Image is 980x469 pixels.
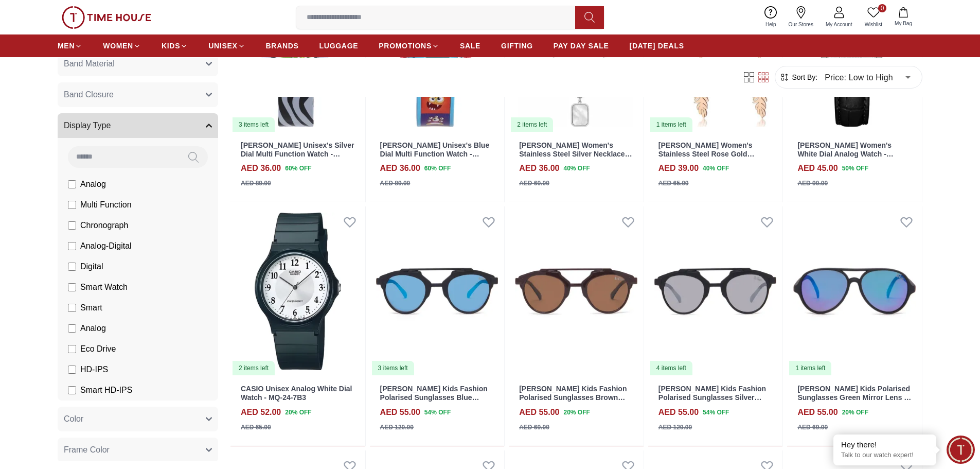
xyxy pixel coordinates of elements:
span: Band Closure [64,89,114,101]
div: 1 items left [650,117,692,132]
button: Display Type [58,113,218,138]
span: Eco Drive [80,343,116,355]
div: AED 89.00 [241,179,271,188]
span: PAY DAY SALE [554,41,609,51]
span: Analog-Digital [80,240,132,252]
div: 2 items left [233,361,275,375]
h4: AED 55.00 [797,406,838,419]
span: Chronograph [80,219,128,232]
span: Wishlist [861,21,886,28]
span: GIFTING [501,41,533,51]
span: 54 % OFF [424,408,451,417]
input: Multi Function [68,201,76,209]
span: My Account [822,21,857,28]
a: [PERSON_NAME] Kids Fashion Polarised Sunglasses Blue Mirror Lens - LCK102C01 [380,385,488,410]
a: [PERSON_NAME] Unisex's Blue Dial Multi Function Watch - LC.K.4.899 [380,141,490,167]
img: Lee Cooper Kids Fashion Polarised Sunglasses Blue Mirror Lens - LCK102C01 [370,206,505,376]
a: KIDS [162,37,188,55]
a: Lee Cooper Kids Fashion Polarised Sunglasses Silver Mirror Lens - LCK102C034 items left [648,206,783,376]
span: HD-IPS [80,363,108,376]
input: Analog-Digital [68,242,76,250]
div: Hey there! [841,440,929,450]
img: Lee Cooper Kids Polarised Sunglasses Green Mirror Lens - LCK103C01 [787,206,922,376]
span: Smart Watch [80,281,128,293]
span: KIDS [162,41,180,51]
span: BRANDS [266,41,299,51]
div: AED 69.00 [519,423,549,432]
h4: AED 55.00 [658,406,699,419]
h4: AED 45.00 [797,162,838,175]
input: Digital [68,263,76,271]
a: CASIO Unisex Analog White Dial Watch - MQ-24-7B32 items left [230,206,365,376]
span: 54 % OFF [703,408,729,417]
input: Chronograph [68,221,76,230]
button: Frame Color [58,438,218,462]
a: Our Stores [782,4,819,30]
div: AED 90.00 [797,179,828,188]
div: 2 items left [511,117,553,132]
a: Lee Cooper Kids Polarised Sunglasses Green Mirror Lens - LCK103C011 items left [787,206,922,376]
span: Analog [80,178,106,190]
div: 1 items left [789,361,831,375]
a: [PERSON_NAME] Kids Polarised Sunglasses Green Mirror Lens - LCK103C01 [797,385,911,410]
button: My Bag [888,5,918,29]
a: LUGGAGE [319,37,359,55]
span: 40 % OFF [563,164,590,173]
h4: AED 36.00 [241,162,281,175]
div: AED 69.00 [797,423,828,432]
div: 4 items left [650,361,692,375]
img: Lee Cooper Kids Fashion Polarised Sunglasses Silver Mirror Lens - LCK102C03 [648,206,783,376]
span: 40 % OFF [703,164,729,173]
span: LUGGAGE [319,41,359,51]
span: UNISEX [208,41,237,51]
h4: AED 55.00 [519,406,559,419]
span: Multi Function [80,199,132,211]
span: WOMEN [103,41,133,51]
input: Analog [68,324,76,333]
button: Color [58,407,218,431]
h4: AED 36.00 [519,162,559,175]
a: MEN [58,37,82,55]
span: 20 % OFF [285,408,311,417]
span: 20 % OFF [563,408,590,417]
a: 0Wishlist [859,4,888,30]
input: HD-IPS [68,366,76,374]
a: BRANDS [266,37,299,55]
a: [PERSON_NAME] Women's White Dial Analog Watch - K23530-SLBW [797,141,893,167]
a: UNISEX [208,37,245,55]
a: PROMOTIONS [379,37,439,55]
span: My Bag [890,20,916,27]
div: AED 120.00 [658,423,692,432]
p: Talk to our watch expert! [841,451,929,460]
input: Smart [68,304,76,312]
input: Analog [68,180,76,188]
span: SALE [460,41,480,51]
a: Lee Cooper Kids Fashion Polarised Sunglasses Blue Mirror Lens - LCK102C013 items left [370,206,505,376]
span: 60 % OFF [285,164,311,173]
input: Smart HD-IPS [68,386,76,394]
div: 3 items left [372,361,414,375]
a: Help [759,4,782,30]
img: ... [62,6,151,29]
div: 3 items left [233,117,275,132]
span: Smart [80,302,102,314]
img: CASIO Unisex Analog White Dial Watch - MQ-24-7B3 [230,206,365,376]
div: AED 65.00 [658,179,689,188]
a: [PERSON_NAME] Kids Fashion Polarised Sunglasses Silver Mirror Lens - LCK102C03 [658,385,766,410]
span: Help [761,21,780,28]
a: CASIO Unisex Analog White Dial Watch - MQ-24-7B3 [241,385,352,402]
span: Color [64,413,83,425]
span: Smart HD-IPS [80,384,132,396]
span: MEN [58,41,75,51]
h4: AED 55.00 [380,406,420,419]
button: Band Material [58,51,218,76]
span: 50 % OFF [842,164,868,173]
span: Our Stores [785,21,817,28]
div: AED 89.00 [380,179,411,188]
a: SALE [460,37,480,55]
span: 20 % OFF [842,408,868,417]
div: AED 65.00 [241,423,271,432]
a: [PERSON_NAME] Women's Stainless Steel Rose Gold Earrings - LC.E.01076.440 [658,141,755,167]
a: [PERSON_NAME] Kids Fashion Polarised Sunglasses Brown Lens - LCK102C02 [519,385,627,410]
span: Frame Color [64,444,110,456]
